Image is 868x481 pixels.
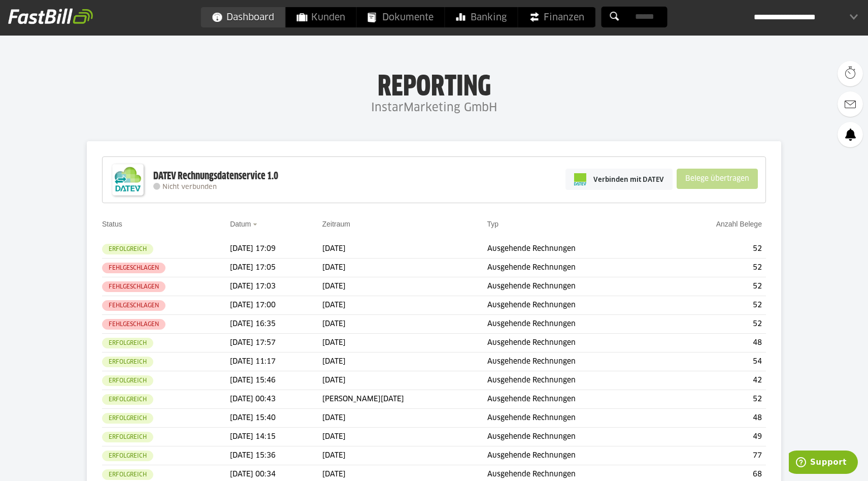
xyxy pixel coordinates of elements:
[322,409,487,428] td: [DATE]
[665,315,766,334] td: 52
[487,277,665,296] td: Ausgehende Rechnungen
[368,7,433,27] span: Dokumente
[487,409,665,428] td: Ausgehende Rechnungen
[322,390,487,409] td: [PERSON_NAME][DATE]
[102,375,153,386] sl-badge: Erfolgreich
[102,394,153,405] sl-badge: Erfolgreich
[102,319,165,330] sl-badge: Fehlgeschlagen
[716,220,762,228] a: Anzahl Belege
[487,371,665,390] td: Ausgehende Rechnungen
[487,259,665,277] td: Ausgehende Rechnungen
[162,184,217,190] span: Nicht verbunden
[665,334,766,352] td: 48
[665,446,766,465] td: 77
[665,352,766,371] td: 54
[665,259,766,277] td: 52
[665,240,766,259] td: 52
[322,446,487,465] td: [DATE]
[108,159,148,200] img: DATEV-Datenservice Logo
[322,277,487,296] td: [DATE]
[102,300,165,311] sl-badge: Fehlgeschlagen
[230,390,322,409] td: [DATE] 00:43
[487,296,665,315] td: Ausgehende Rechnungen
[445,7,518,27] a: Banking
[102,338,153,348] sl-badge: Erfolgreich
[487,220,499,228] a: Typ
[487,390,665,409] td: Ausgehende Rechnungen
[487,428,665,446] td: Ausgehende Rechnungen
[789,451,858,476] iframe: Öffnet ein Widget, in dem Sie weitere Informationen finden
[286,7,356,27] a: Kunden
[487,315,665,334] td: Ausgehende Rechnungen
[230,428,322,446] td: [DATE] 14:15
[102,263,165,273] sl-badge: Fehlgeschlagen
[665,409,766,428] td: 48
[322,371,487,390] td: [DATE]
[665,390,766,409] td: 52
[201,7,285,27] a: Dashboard
[322,428,487,446] td: [DATE]
[102,72,766,98] h1: Reporting
[230,277,322,296] td: [DATE] 17:03
[230,296,322,315] td: [DATE] 17:00
[230,259,322,277] td: [DATE] 17:05
[322,259,487,277] td: [DATE]
[487,352,665,371] td: Ausgehende Rechnungen
[230,334,322,352] td: [DATE] 17:57
[102,469,153,480] sl-badge: Erfolgreich
[230,446,322,465] td: [DATE] 15:36
[322,220,350,228] a: Zeitraum
[230,240,322,259] td: [DATE] 17:09
[212,7,274,27] span: Dashboard
[102,281,165,292] sl-badge: Fehlgeschlagen
[102,244,153,254] sl-badge: Erfolgreich
[153,170,278,183] div: DATEV Rechnungsdatenservice 1.0
[574,173,586,185] img: pi-datev-logo-farbig-24.svg
[456,7,507,27] span: Banking
[230,220,251,228] a: Datum
[102,357,153,367] sl-badge: Erfolgreich
[487,240,665,259] td: Ausgehende Rechnungen
[102,413,153,424] sl-badge: Erfolgreich
[8,8,93,24] img: fastbill_logo_white.png
[322,352,487,371] td: [DATE]
[518,7,595,27] a: Finanzen
[677,169,758,189] sl-button: Belege übertragen
[665,428,766,446] td: 49
[230,352,322,371] td: [DATE] 11:17
[487,334,665,352] td: Ausgehende Rechnungen
[357,7,445,27] a: Dokumente
[322,334,487,352] td: [DATE]
[297,7,345,27] span: Kunden
[665,296,766,315] td: 52
[529,7,584,27] span: Finanzen
[253,223,259,226] img: sort_desc.gif
[665,277,766,296] td: 52
[665,371,766,390] td: 42
[565,169,673,190] a: Verbinden mit DATEV
[322,315,487,334] td: [DATE]
[102,451,153,461] sl-badge: Erfolgreich
[230,409,322,428] td: [DATE] 15:40
[487,446,665,465] td: Ausgehende Rechnungen
[230,371,322,390] td: [DATE] 15:46
[593,174,664,184] span: Verbinden mit DATEV
[102,432,153,442] sl-badge: Erfolgreich
[322,296,487,315] td: [DATE]
[230,315,322,334] td: [DATE] 16:35
[322,240,487,259] td: [DATE]
[102,220,122,228] a: Status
